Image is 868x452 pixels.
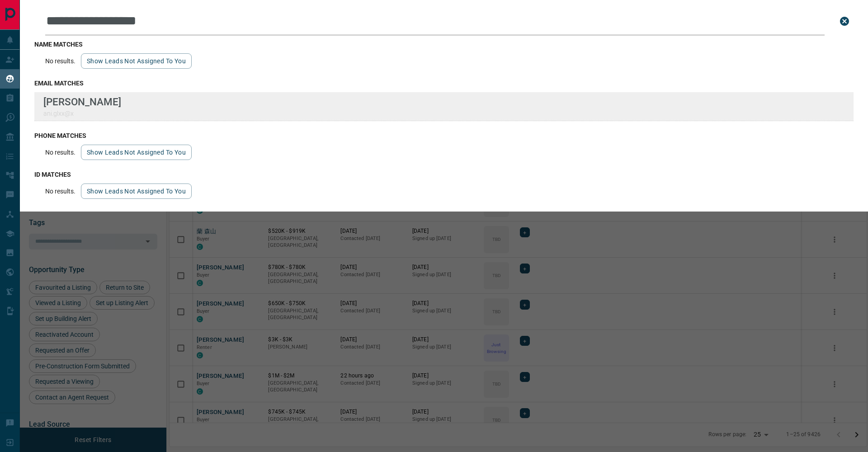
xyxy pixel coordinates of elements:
[81,145,192,160] button: show leads not assigned to you
[34,80,854,87] h3: email matches
[45,188,75,195] p: No results.
[43,110,121,117] p: ani.glxx@x
[81,184,192,199] button: show leads not assigned to you
[43,96,121,108] p: [PERSON_NAME]
[835,12,854,30] button: close search bar
[34,41,854,48] h3: name matches
[34,171,854,178] h3: id matches
[81,53,192,69] button: show leads not assigned to you
[45,57,75,65] p: No results.
[34,132,854,139] h3: phone matches
[45,149,75,156] p: No results.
